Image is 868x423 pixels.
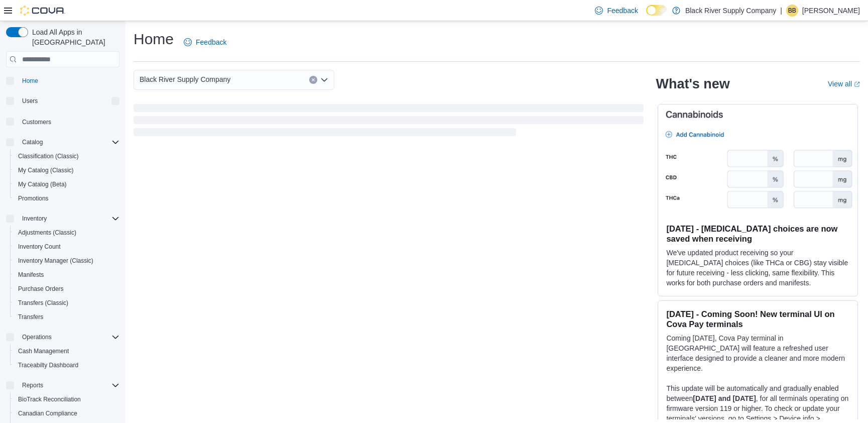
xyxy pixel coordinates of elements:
span: Traceabilty Dashboard [14,359,119,371]
span: Operations [18,331,119,343]
button: Catalog [18,136,47,148]
span: Transfers (Classic) [14,297,119,309]
span: BB [788,5,796,17]
span: Cash Management [18,347,69,355]
span: Customers [18,115,119,128]
h1: Home [134,29,174,49]
button: Users [2,94,123,108]
span: Feedback [196,37,226,47]
span: Users [22,97,38,105]
button: Purchase Orders [10,282,123,296]
a: My Catalog (Classic) [14,164,78,176]
button: Transfers [10,310,123,324]
button: Inventory [18,213,51,225]
svg: External link [854,81,860,87]
h2: What's new [656,76,729,92]
span: Manifests [14,269,119,281]
span: Inventory Manager (Classic) [14,255,119,267]
span: Purchase Orders [14,283,119,295]
button: BioTrack Reconciliation [10,392,123,406]
span: Cash Management [14,345,119,357]
span: BioTrack Reconciliation [14,393,119,405]
span: Promotions [18,194,49,202]
span: Users [18,95,119,107]
div: Brandon Blount [786,5,798,17]
p: Black River Supply Company [685,5,776,17]
span: Reports [22,381,43,389]
button: Inventory [2,211,123,226]
span: Transfers [18,313,43,321]
a: Transfers (Classic) [14,297,72,309]
button: Transfers (Classic) [10,296,123,310]
span: My Catalog (Beta) [18,180,67,188]
a: Cash Management [14,345,73,357]
span: Purchase Orders [18,285,64,293]
button: Reports [2,378,123,392]
button: Reports [18,379,47,391]
button: Inventory Count [10,240,123,254]
span: Promotions [14,192,119,204]
span: Home [22,77,38,85]
img: Cova [20,6,65,16]
a: Home [18,75,42,87]
button: Open list of options [320,76,328,84]
button: Inventory Manager (Classic) [10,254,123,268]
span: Catalog [18,136,119,148]
a: Feedback [591,1,642,21]
button: Operations [2,330,123,344]
button: Adjustments (Classic) [10,226,123,240]
span: BioTrack Reconciliation [18,395,81,403]
p: [PERSON_NAME] [802,5,860,17]
button: My Catalog (Classic) [10,163,123,177]
input: Dark Mode [646,5,667,16]
button: Promotions [10,191,123,205]
a: Inventory Manager (Classic) [14,255,97,267]
h3: [DATE] - Coming Soon! New terminal UI on Cova Pay terminals [666,309,849,329]
span: Reports [18,379,119,391]
button: Customers [2,114,123,129]
p: | [780,5,782,17]
a: Canadian Compliance [14,407,81,419]
button: Traceabilty Dashboard [10,358,123,372]
span: Traceabilty Dashboard [18,361,78,369]
a: View allExternal link [828,80,860,88]
span: Inventory [18,213,119,225]
span: Loading [134,106,644,138]
span: My Catalog (Beta) [14,178,119,190]
button: My Catalog (Beta) [10,177,123,191]
a: BioTrack Reconciliation [14,393,85,405]
button: Home [2,73,123,88]
span: Adjustments (Classic) [14,227,119,239]
a: Transfers [14,311,47,323]
span: Feedback [607,6,638,16]
span: Canadian Compliance [18,409,77,417]
strong: [DATE] and [DATE] [693,394,756,402]
span: Load All Apps in [GEOGRAPHIC_DATA] [28,27,119,47]
span: Customers [22,118,51,126]
a: Feedback [180,32,230,52]
span: Home [18,74,119,87]
a: Customers [18,116,55,128]
a: Inventory Count [14,241,65,253]
h3: [DATE] - [MEDICAL_DATA] choices are now saved when receiving [666,224,849,244]
span: My Catalog (Classic) [18,166,74,174]
a: Promotions [14,192,53,204]
a: Adjustments (Classic) [14,227,80,239]
button: Manifests [10,268,123,282]
span: Manifests [18,271,44,279]
span: Classification (Classic) [18,152,79,160]
span: Classification (Classic) [14,150,119,162]
a: Traceabilty Dashboard [14,359,82,371]
button: Cash Management [10,344,123,358]
span: Adjustments (Classic) [18,229,76,237]
p: We've updated product receiving so your [MEDICAL_DATA] choices (like THCa or CBG) stay visible fo... [666,248,849,288]
button: Classification (Classic) [10,149,123,163]
a: Classification (Classic) [14,150,83,162]
a: Manifests [14,269,48,281]
button: Operations [18,331,56,343]
span: Canadian Compliance [14,407,119,419]
span: Operations [22,333,52,341]
button: Canadian Compliance [10,406,123,420]
span: Transfers (Classic) [18,299,68,307]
